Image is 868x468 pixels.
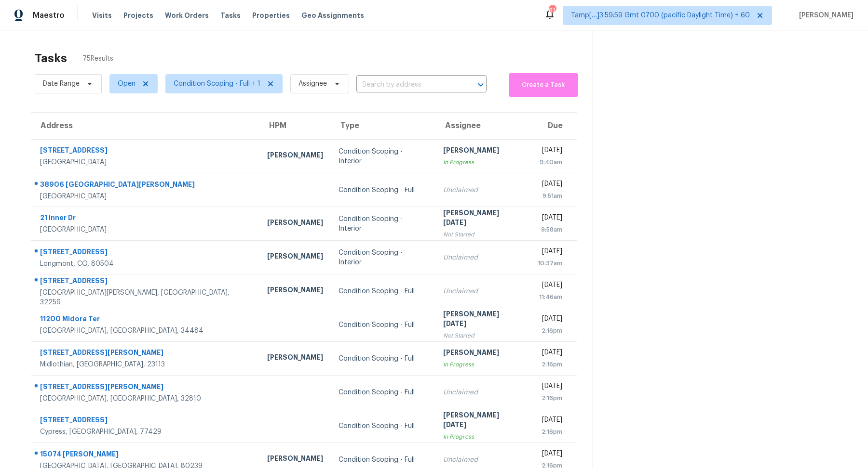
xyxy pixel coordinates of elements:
span: Projects [123,11,153,20]
span: Tamp[…]3:59:59 Gmt 0700 (pacific Daylight Time) + 60 [571,11,750,20]
div: 38906 [GEOGRAPHIC_DATA][PERSON_NAME] [40,180,252,192]
div: Condition Scoping - Interior [339,248,428,267]
div: [PERSON_NAME] [267,352,323,364]
div: Midlothian, [GEOGRAPHIC_DATA], 23113 [40,360,252,369]
div: Unclaimed [443,286,522,296]
div: [DATE] [538,280,562,292]
div: 9:58am [538,225,562,234]
div: [STREET_ADDRESS][PERSON_NAME] [40,382,252,394]
div: [PERSON_NAME] [443,145,522,157]
h2: Tasks [35,53,67,63]
div: [DATE] [538,348,562,360]
div: 614 [549,6,556,15]
div: [DATE] [538,314,562,326]
div: [DATE] [538,247,562,259]
div: Unclaimed [443,455,522,465]
div: [DATE] [538,145,562,157]
div: [GEOGRAPHIC_DATA] [40,157,252,167]
div: [GEOGRAPHIC_DATA], [GEOGRAPHIC_DATA], 32810 [40,394,252,403]
div: Condition Scoping - Full [339,455,428,465]
span: Work Orders [165,11,209,20]
div: 9:51am [538,191,562,201]
div: [DATE] [538,415,562,427]
span: [PERSON_NAME] [795,11,854,20]
div: [DATE] [538,449,562,461]
div: Unclaimed [443,185,522,195]
div: Condition Scoping - Full [339,185,428,195]
div: Condition Scoping - Full [339,388,428,397]
div: 2:16pm [538,326,562,336]
span: Create a Task [514,79,573,91]
div: [PERSON_NAME][DATE] [443,309,522,331]
span: Condition Scoping - Full + 1 [174,79,260,89]
div: [STREET_ADDRESS][PERSON_NAME] [40,348,252,360]
div: [GEOGRAPHIC_DATA] [40,225,252,234]
div: 9:40am [538,157,562,167]
button: Create a Task [509,73,578,97]
div: Cypress, [GEOGRAPHIC_DATA], 77429 [40,427,252,437]
th: Type [331,113,435,140]
div: Longmont, CO, 80504 [40,259,252,269]
div: Unclaimed [443,253,522,262]
div: [PERSON_NAME][DATE] [443,208,522,230]
div: [STREET_ADDRESS] [40,415,252,427]
span: Open [118,79,136,89]
div: [STREET_ADDRESS] [40,276,252,288]
span: Properties [252,11,290,20]
th: Assignee [435,113,530,140]
div: Condition Scoping - Full [339,421,428,431]
div: 15074 [PERSON_NAME] [40,449,252,461]
div: [PERSON_NAME] [267,285,323,297]
span: Assignee [298,79,327,89]
div: Condition Scoping - Interior [339,147,428,166]
div: 11:46am [538,292,562,302]
div: Condition Scoping - Interior [339,214,428,234]
span: 75 Results [82,54,113,64]
div: 2:16pm [538,360,562,369]
span: Maestro [33,11,65,20]
div: In Progress [443,432,522,442]
div: [PERSON_NAME] [267,251,323,263]
div: Unclaimed [443,388,522,397]
div: Not Started [443,230,522,239]
div: Condition Scoping - Full [339,354,428,364]
div: [STREET_ADDRESS] [40,247,252,259]
button: Open [474,78,488,91]
div: In Progress [443,157,522,167]
span: Date Range [43,79,80,89]
th: Due [530,113,577,140]
div: [STREET_ADDRESS] [40,145,252,157]
input: Search by address [356,78,460,92]
div: [PERSON_NAME] [267,454,323,466]
div: Not Started [443,331,522,340]
div: [DATE] [538,381,562,393]
div: [GEOGRAPHIC_DATA], [GEOGRAPHIC_DATA], 34484 [40,326,252,336]
div: In Progress [443,360,522,369]
div: [GEOGRAPHIC_DATA][PERSON_NAME], [GEOGRAPHIC_DATA], 32259 [40,288,252,307]
div: [DATE] [538,213,562,225]
th: Address [31,113,259,140]
span: Geo Assignments [301,11,364,20]
div: [DATE] [538,179,562,191]
div: 2:16pm [538,393,562,403]
div: 2:16pm [538,427,562,437]
div: Condition Scoping - Full [339,286,428,296]
div: [PERSON_NAME] [267,218,323,230]
div: 21 Inner Dr [40,213,252,225]
div: [GEOGRAPHIC_DATA] [40,192,252,201]
div: [PERSON_NAME] [267,150,323,162]
div: 10:37am [538,259,562,268]
span: Visits [92,11,112,20]
div: Condition Scoping - Full [339,320,428,330]
span: Tasks [220,12,241,19]
div: [PERSON_NAME][DATE] [443,410,522,432]
div: 11200 Midora Ter [40,314,252,326]
div: [PERSON_NAME] [443,348,522,360]
th: HPM [259,113,331,140]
